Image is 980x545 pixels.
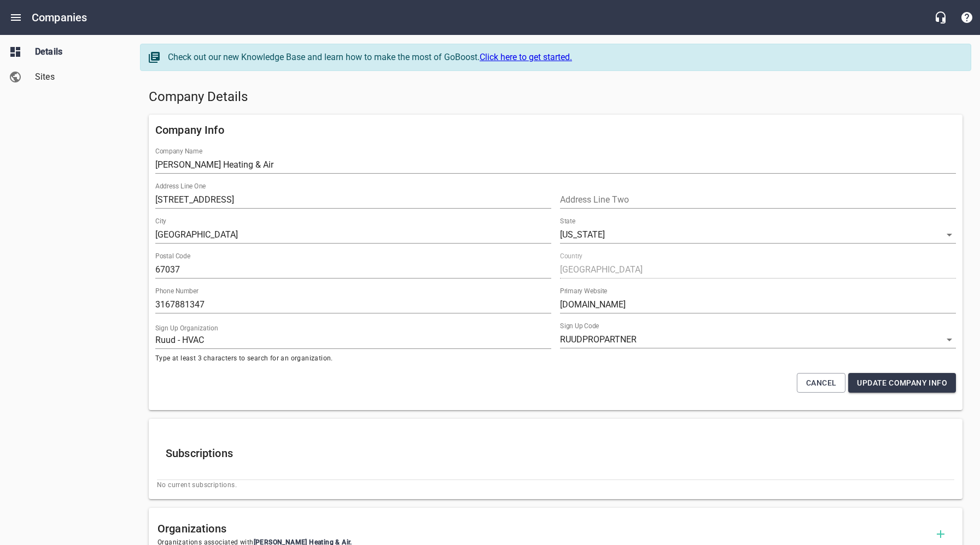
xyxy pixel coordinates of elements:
[168,51,960,64] div: Check out our new Knowledge Base and learn how to make the most of GoBoost.
[560,288,607,294] label: Primary Website
[848,373,956,393] button: Update Company Info
[149,88,962,106] h5: Company Details
[954,4,980,31] button: Support Portal
[155,218,166,224] label: City
[155,253,190,259] label: Postal Code
[32,9,87,26] h6: Companies
[797,373,845,393] button: Cancel
[155,331,551,349] input: Start typing to search organizations
[157,520,927,537] h6: Organizations
[857,376,947,390] span: Update Company Info
[35,45,118,58] span: Details
[560,253,582,259] label: Country
[155,148,202,155] label: Company Name
[35,70,118,84] span: Sites
[166,445,946,462] h6: Subscriptions
[155,353,551,364] span: Type at least 3 characters to search for an organization.
[480,52,572,62] a: Click here to get started.
[155,183,206,189] label: Address Line One
[927,4,954,31] button: Live Chat
[155,288,199,294] label: Phone Number
[806,376,836,390] span: Cancel
[560,218,575,224] label: State
[157,480,954,491] span: No current subscriptions.
[155,121,956,139] h6: Company Info
[560,323,599,329] label: Sign Up Code
[3,4,29,31] button: Open drawer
